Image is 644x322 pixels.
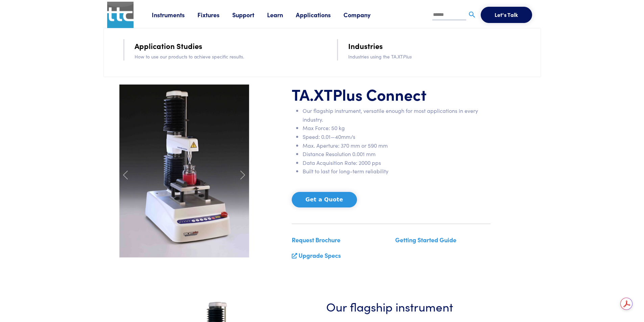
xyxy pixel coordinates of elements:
[303,124,491,132] li: Max Force: 50 kg
[481,7,532,23] button: Let's Talk
[135,40,202,52] a: Application Studies
[303,167,491,176] li: Built to last for long-term reliability
[267,10,296,19] a: Learn
[343,10,383,19] a: Company
[303,132,491,141] li: Speed: 0.01—40mm/s
[333,83,427,105] span: Plus Connect
[395,236,456,244] a: Getting Started Guide
[135,53,318,60] p: How to use our products to achieve specific results.
[299,251,341,259] a: Upgrade Specs
[292,84,491,104] h1: TA.XT
[403,53,412,60] i: Plus
[326,298,456,315] h3: Our flagship instrument
[152,10,197,19] a: Instruments
[303,150,491,158] li: Distance Resolution 0.001 mm
[292,236,340,244] a: Request Brochure
[119,84,249,257] img: carousel-ta-xt-plus-bloom.jpg
[303,158,491,167] li: Data Acquisition Rate: 2000 pps
[232,10,267,19] a: Support
[292,192,357,207] button: Get a Quote
[107,2,134,28] img: ttc_logo_1x1_v1.0.png
[348,53,532,60] p: Industries using the TA.XT
[348,40,383,52] a: Industries
[296,10,343,19] a: Applications
[303,106,491,124] li: Our flagship instrument, versatile enough for most applications in every industry.
[197,10,232,19] a: Fixtures
[303,141,491,150] li: Max. Aperture: 370 mm or 590 mm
